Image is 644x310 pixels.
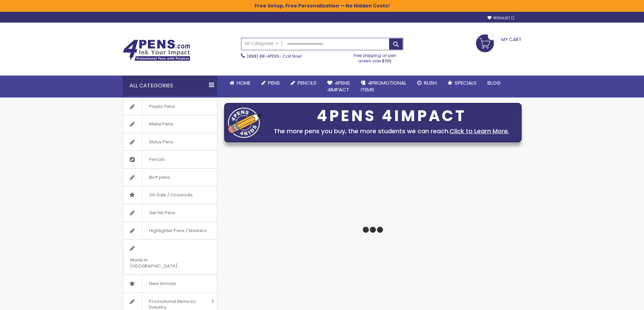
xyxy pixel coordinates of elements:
[268,79,280,86] span: Pens
[442,76,482,90] a: Specials
[123,251,200,275] span: Made in [GEOGRAPHIC_DATA]
[123,222,217,239] a: Highlighter Pens / Markers
[142,204,182,222] span: Gel Ink Pens
[347,50,403,64] div: Free shipping on pen orders over $199
[241,38,282,49] a: All Categories
[142,98,182,115] span: Plastic Pens
[482,76,506,90] a: Blog
[123,115,217,133] a: Metal Pens
[123,169,217,186] a: Bic® pens
[355,76,412,97] a: 4PROMOTIONALITEMS
[142,115,180,133] span: Metal Pens
[424,79,437,86] span: Rush
[265,109,518,123] div: 4PENS 4IMPACT
[224,76,256,90] a: Home
[123,133,217,151] a: Stylus Pens
[450,127,509,135] a: Click to Learn More.
[247,53,302,59] span: - Call Now!
[265,126,518,136] div: The more pens you buy, the more students we can reach.
[142,133,180,151] span: Stylus Pens
[487,16,515,21] a: Wishlist
[285,76,322,90] a: Pencils
[142,186,199,204] span: On Sale / Closeouts
[123,98,217,115] a: Plastic Pens
[245,41,279,46] span: All Categories
[487,79,501,86] span: Blog
[123,275,217,292] a: New Arrivals
[123,151,217,168] a: Pencils
[123,204,217,222] a: Gel Ink Pens
[256,76,285,90] a: Pens
[142,222,213,239] span: Highlighter Pens / Markers
[228,107,262,138] img: four_pen_logo.png
[455,79,477,86] span: Specials
[361,79,406,93] span: 4PROMOTIONAL ITEMS
[123,76,217,96] div: All Categories
[123,186,217,204] a: On Sale / Closeouts
[237,79,251,86] span: Home
[123,239,217,275] a: Made in [GEOGRAPHIC_DATA]
[123,39,190,61] img: 4Pens Custom Pens and Promotional Products
[297,79,316,86] span: Pencils
[142,151,171,168] span: Pencils
[142,275,183,292] span: New Arrivals
[142,169,177,186] span: Bic® pens
[327,79,350,93] span: 4Pens 4impact
[247,53,279,59] a: (888) 88-4PENS
[412,76,442,90] a: Rush
[322,76,355,97] a: 4Pens4impact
